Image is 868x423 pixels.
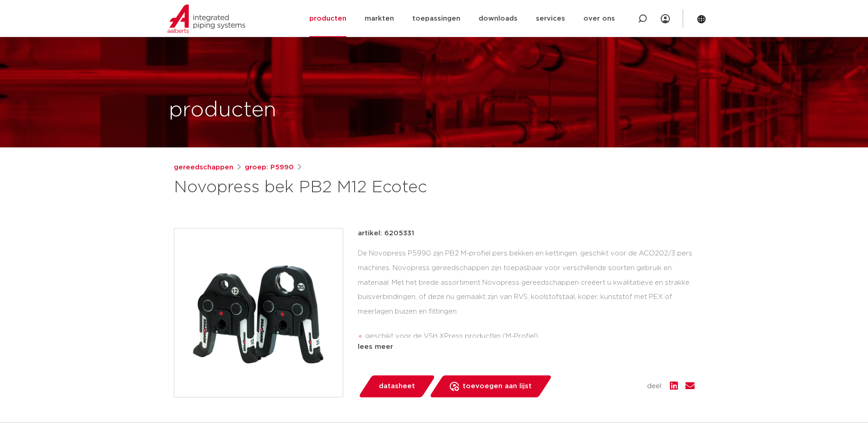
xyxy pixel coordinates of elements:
[174,177,518,199] h1: Novopress bek PB2 M12 Ecotec
[169,96,276,125] h1: producten
[365,329,695,344] li: geschikt voor de VSH XPress productlijn (M-Profiel)
[174,228,343,397] img: Product Image for Novopress bek PB2 M12 Ecotec
[379,379,415,394] span: datasheet
[358,228,414,239] p: artikel: 6205331
[174,162,233,173] a: gereedschappen
[463,379,532,394] span: toevoegen aan lijst
[358,342,695,352] div: lees meer
[245,162,294,173] a: groep: P5990
[358,375,436,397] a: datasheet
[647,381,663,392] span: deel:
[358,246,695,338] div: De Novopress P5990 zijn PB2 M-profiel pers bekken en kettingen, geschikt voor de ACO202/3 pers ma...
